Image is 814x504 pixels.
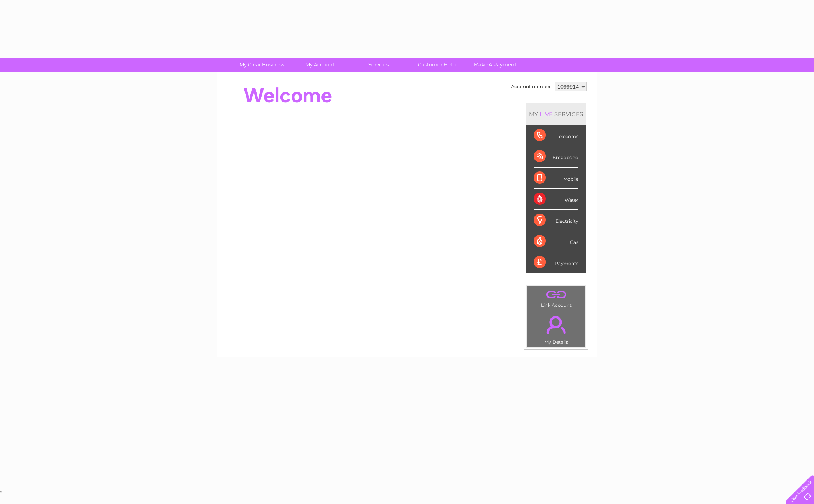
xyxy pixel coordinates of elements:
td: Account number [509,80,553,93]
td: My Details [526,310,586,347]
div: MY SERVICES [526,103,586,125]
a: Services [347,58,410,72]
div: Telecoms [534,125,578,146]
a: My Clear Business [230,58,293,72]
td: Link Account [526,286,586,310]
div: Electricity [534,210,578,231]
div: Broadband [534,146,578,167]
a: . [529,288,583,301]
a: Make A Payment [463,58,527,72]
a: Customer Help [405,58,468,72]
div: Payments [534,252,578,273]
a: My Account [288,58,352,72]
div: Water [534,189,578,210]
div: LIVE [538,110,554,118]
div: Gas [534,231,578,252]
a: . [529,311,583,338]
div: Mobile [534,168,578,189]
